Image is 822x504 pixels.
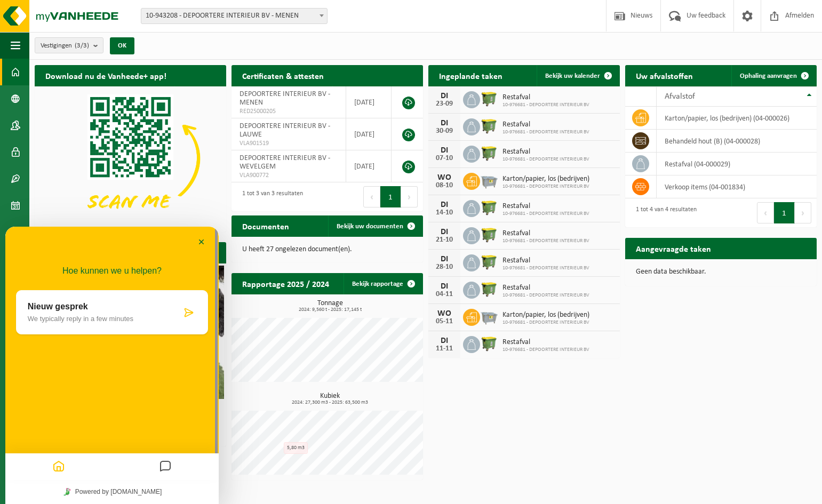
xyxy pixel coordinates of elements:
[434,146,455,155] div: DI
[657,153,817,175] td: restafval (04-000029)
[434,345,455,353] div: 11-11
[328,215,422,237] a: Bekijk uw documenten
[434,127,455,135] div: 30-09
[240,107,338,116] span: RED25000205
[731,65,816,86] a: Ophaling aanvragen
[502,121,589,129] span: Restafval
[480,171,498,189] img: WB-2500-GAL-GY-01
[434,201,455,209] div: DI
[502,292,589,299] span: 10-976681 - DEPOORTERE INTERIEUR BV
[54,258,160,272] a: Powered by [DOMAIN_NAME]
[665,92,695,101] span: Afvalstof
[434,209,455,217] div: 14-10
[58,261,66,269] img: Tawky_16x16.svg
[380,186,401,207] button: 1
[237,300,423,313] h3: Tonnage
[502,229,589,238] span: Restafval
[434,100,455,108] div: 23-09
[480,334,498,353] img: WB-1100-HPE-GN-50
[657,107,817,130] td: karton/papier, los (bedrijven) (04-000026)
[151,230,169,251] button: Messages
[434,119,455,127] div: DI
[502,102,589,108] span: 10-976681 - DEPOORTERE INTERIEUR BV
[625,65,704,86] h2: Uw afvalstoffen
[337,223,403,230] span: Bekijk uw documenten
[110,37,134,54] button: OK
[502,183,589,190] span: 10-976681 - DEPOORTERE INTERIEUR BV
[434,255,455,263] div: DI
[41,38,89,54] span: Vestigingen
[428,65,513,86] h2: Ingeplande taken
[434,291,455,298] div: 04-11
[502,129,589,135] span: 10-976681 - DEPOORTERE INTERIEUR BV
[346,118,392,150] td: [DATE]
[237,185,303,209] div: 1 tot 3 van 3 resultaten
[284,442,308,454] div: 5,80 m3
[757,202,774,223] button: Previous
[434,337,455,345] div: DI
[141,9,327,23] span: 10-943208 - DEPOORTERE INTERIEUR BV - MENEN
[502,148,589,156] span: Restafval
[240,139,338,148] span: VLA901519
[237,393,423,405] h3: Kubiek
[232,273,340,294] h2: Rapportage 2025 / 2024
[774,202,795,223] button: 1
[502,311,589,319] span: Karton/papier, los (bedrijven)
[537,65,619,86] a: Bekijk uw kalender
[434,263,455,271] div: 28-10
[502,284,589,292] span: Restafval
[795,202,811,223] button: Next
[242,246,412,253] p: U heeft 27 ongelezen document(en).
[480,253,498,271] img: WB-1100-HPE-GN-50
[434,155,455,162] div: 07-10
[434,182,455,189] div: 08-10
[480,198,498,217] img: WB-1100-HPE-GN-50
[480,226,498,244] img: WB-1100-HPE-GN-50
[480,280,498,298] img: WB-1100-HPE-GN-50
[502,156,589,163] span: 10-976681 - DEPOORTERE INTERIEUR BV
[237,400,423,405] span: 2024: 27,300 m3 - 2025: 63,500 m3
[240,90,330,107] span: DEPOORTERE INTERIEUR BV - MENEN
[401,186,418,207] button: Next
[480,144,498,162] img: WB-1100-HPE-GN-50
[232,65,334,86] h2: Certificaten & attesten
[502,347,589,353] span: 10-976681 - DEPOORTERE INTERIEUR BV
[5,227,219,504] iframe: chat widget
[631,201,697,225] div: 1 tot 4 van 4 resultaten
[502,319,589,326] span: 10-976681 - DEPOORTERE INTERIEUR BV
[346,86,392,118] td: [DATE]
[480,90,498,108] img: WB-1100-HPE-GN-50
[346,150,392,182] td: [DATE]
[480,117,498,135] img: WB-1100-HPE-GN-50
[434,282,455,291] div: DI
[740,73,797,79] span: Ophaling aanvragen
[502,257,589,265] span: Restafval
[44,230,62,251] button: Home
[657,130,817,153] td: behandeld hout (B) (04-000028)
[434,228,455,236] div: DI
[344,273,422,294] a: Bekijk rapportage
[75,42,89,49] count: (3/3)
[363,186,380,207] button: Previous
[35,37,103,53] button: Vestigingen(3/3)
[240,122,330,139] span: DEPOORTERE INTERIEUR BV - LAUWE
[480,307,498,325] img: WB-2500-GAL-GY-01
[240,171,338,180] span: VLA900772
[545,73,600,79] span: Bekijk uw kalender
[657,175,817,198] td: verkoop items (04-001834)
[434,318,455,325] div: 05-11
[232,215,300,236] h2: Documenten
[502,93,589,102] span: Restafval
[141,8,328,24] span: 10-943208 - DEPOORTERE INTERIEUR BV - MENEN
[502,175,589,183] span: Karton/papier, los (bedrijven)
[502,202,589,211] span: Restafval
[502,211,589,217] span: 10-976681 - DEPOORTERE INTERIEUR BV
[240,154,330,171] span: DEPOORTERE INTERIEUR BV - WEVELGEM
[502,265,589,271] span: 10-976681 - DEPOORTERE INTERIEUR BV
[502,338,589,347] span: Restafval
